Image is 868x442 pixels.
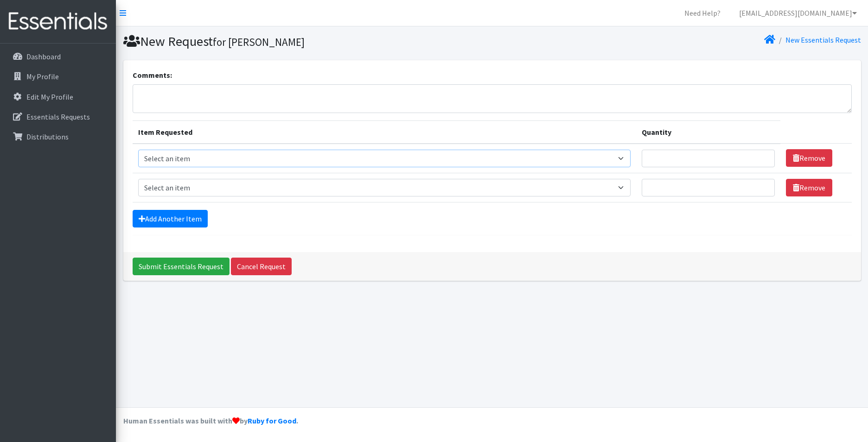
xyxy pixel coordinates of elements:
a: Ruby for Good [248,416,296,425]
a: Remove [786,149,832,167]
img: HumanEssentials [4,6,112,37]
p: My Profile [26,72,59,81]
small: for [PERSON_NAME] [213,35,305,49]
th: Quantity [636,120,780,144]
a: Edit My Profile [4,88,112,106]
a: Dashboard [4,47,112,66]
input: Submit Essentials Request [133,258,230,275]
a: My Profile [4,67,112,86]
label: Comments: [133,69,172,81]
p: Dashboard [26,52,61,61]
h1: New Request [123,33,489,50]
a: Essentials Requests [4,107,112,126]
p: Distributions [26,132,69,141]
a: Remove [786,179,832,196]
th: Item Requested [133,120,636,144]
p: Essentials Requests [26,112,90,121]
a: Cancel Request [231,258,292,275]
a: Add Another Item [133,210,208,227]
a: Need Help? [677,4,728,22]
a: [EMAIL_ADDRESS][DOMAIN_NAME] [732,4,864,22]
a: Distributions [4,127,112,146]
a: New Essentials Request [785,35,861,44]
strong: Human Essentials was built with by . [123,416,298,425]
p: Edit My Profile [26,92,73,101]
